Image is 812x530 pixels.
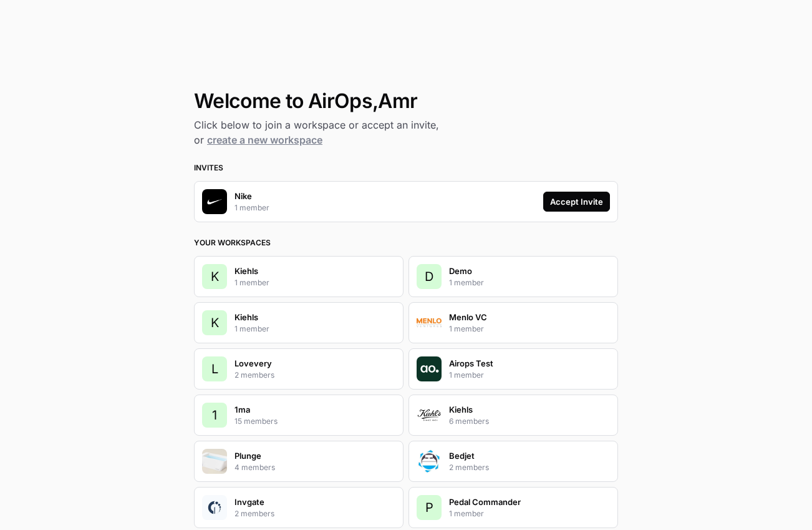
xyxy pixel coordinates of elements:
p: 4 members [234,462,275,473]
p: 15 members [234,416,278,427]
p: 1 member [449,508,484,519]
button: PPedal Commander1 member [408,487,618,528]
h3: Your Workspaces [194,237,618,248]
h2: Click below to join a workspace or accept an invite, or [194,117,618,147]
p: 1 member [449,277,484,288]
span: P [425,499,433,516]
a: create a new workspace [207,134,322,146]
p: 2 members [449,462,489,473]
span: L [211,360,218,378]
p: Invgate [234,496,264,508]
p: Kiehls [234,265,258,277]
img: Company Logo [417,310,442,335]
h1: Welcome to AirOps, Amr [194,90,618,112]
img: Company Logo [202,495,227,520]
p: 1 member [234,323,269,335]
button: KKiehls1 member [194,302,404,343]
p: 1ma [234,403,250,416]
p: Kiehls [449,403,473,416]
img: Company Logo [417,449,442,474]
button: Accept Invite [543,192,610,212]
button: Company LogoKiehls6 members [408,395,618,436]
p: Nike [234,190,252,202]
p: Airops Test [449,357,493,370]
p: Lovevery [234,357,272,370]
p: 1 member [449,370,484,381]
span: K [211,268,219,285]
img: Company Logo [417,356,442,381]
button: Company LogoMenlo VC1 member [408,302,618,343]
button: Company LogoBedjet2 members [408,441,618,482]
button: Company LogoPlunge4 members [194,441,404,482]
p: Kiehls [234,311,258,323]
p: 6 members [449,416,489,427]
span: D [425,268,433,285]
button: KKiehls1 member [194,256,404,297]
button: DDemo1 member [408,256,618,297]
button: 11ma15 members [194,395,404,436]
p: Demo [449,265,472,277]
span: 1 [212,406,217,424]
p: 1 member [449,323,484,335]
button: Company LogoInvgate2 members [194,487,404,528]
p: Bedjet [449,449,475,462]
img: Company Logo [417,403,442,428]
h3: Invites [194,162,618,174]
p: 2 members [234,508,274,519]
img: Company Logo [202,449,227,474]
p: 2 members [234,370,274,381]
p: Pedal Commander [449,496,521,508]
p: Menlo VC [449,311,487,323]
button: LLovevery2 members [194,348,404,390]
span: K [211,314,219,331]
p: 1 member [234,202,269,213]
img: Company Logo [202,189,227,214]
div: Accept Invite [550,195,603,208]
p: Plunge [234,449,261,462]
button: Company LogoAirops Test1 member [408,348,618,390]
p: 1 member [234,277,269,288]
